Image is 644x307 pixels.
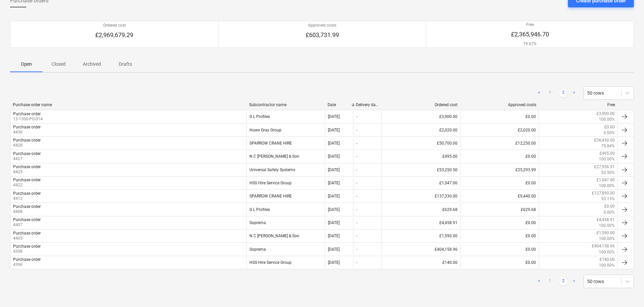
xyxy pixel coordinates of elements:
p: Drafts [117,61,133,68]
div: £2,020.00 [460,124,539,136]
p: £3,900.00 [597,111,615,117]
p: 4422 [13,182,41,188]
p: £38,450.00 [594,137,615,143]
div: £137,330.00 [381,190,460,202]
div: £0.00 [460,230,539,242]
div: £4,458.91 [381,217,460,228]
div: [DATE] [328,181,340,185]
div: - [356,207,357,212]
p: 4407 [13,222,41,228]
div: £1,590.00 [381,230,460,242]
div: Purchase order [13,164,41,169]
div: £629.68 [381,204,460,215]
a: Page 1 [546,89,554,97]
p: Archived [83,61,101,68]
div: HSS Hire Service Group [246,177,325,189]
p: 4430 [13,129,41,135]
div: G L Profiles [246,204,325,215]
p: £404,158.96 [592,243,615,249]
div: £0.00 [460,257,539,268]
div: Approved costs [463,102,536,107]
div: Purchase order [13,191,41,196]
div: - [356,260,357,265]
div: £25,293.99 [460,164,539,176]
div: Purchase order [13,112,41,116]
p: 93.13% [601,196,615,202]
div: Free [542,102,615,107]
div: £404,158.96 [381,243,460,255]
div: Purchase order [13,178,41,182]
div: [DATE] [328,128,340,132]
div: [DATE] [328,194,340,198]
div: £0.00 [460,217,539,228]
p: 4405 [13,236,41,241]
p: 75.84% [601,143,615,149]
a: Next page [570,277,578,285]
div: Huws Gray Group [246,124,325,136]
div: Ordered cost [384,102,457,107]
div: Purchase order [13,257,41,262]
p: £603,731.99 [306,31,339,39]
div: £2,020.00 [381,124,460,136]
div: - [356,167,357,172]
p: 4428 [13,143,41,148]
div: - [356,234,357,238]
p: 0.00% [604,210,615,215]
div: Delivery date [356,102,379,107]
p: £140.00 [600,257,615,263]
p: 100.00% [599,117,615,122]
div: £629.68 [460,204,539,215]
div: Purchase order [13,231,41,236]
p: 52.50% [601,170,615,176]
p: £27,956.51 [594,164,615,170]
div: £12,250.00 [460,137,539,149]
div: [DATE] [328,154,340,159]
div: £140.00 [381,257,460,268]
p: 4412 [13,196,41,202]
div: £3,900.00 [381,111,460,122]
div: Soprema [246,217,325,228]
p: Free [511,22,549,28]
iframe: Chat Widget [610,275,644,307]
div: £495.00 [381,151,460,162]
p: £127,890.00 [592,190,615,196]
div: - [356,194,357,198]
p: £0.00 [604,124,615,130]
div: N C [PERSON_NAME] & Son [246,151,325,162]
p: 100.00% [599,236,615,242]
p: 4427 [13,156,41,162]
p: Ordered cost [95,23,133,28]
div: £9,440.00 [460,190,539,202]
div: £0.00 [460,243,539,255]
p: £1,590.00 [597,230,615,236]
div: - [356,141,357,146]
p: £4,458.91 [597,217,615,223]
p: 100.00% [599,263,615,268]
p: 100.00% [599,183,615,189]
p: Approved costs [306,23,339,28]
div: Purchase order name [13,102,244,107]
div: [DATE] [328,141,340,146]
p: £1,047.00 [597,177,615,183]
div: £0.00 [460,151,539,162]
div: HSS Hire Service Group [246,257,325,268]
p: £0.00 [604,204,615,209]
div: £0.00 [460,177,539,189]
p: £495.00 [600,151,615,156]
div: Purchase order [13,204,41,209]
div: - [356,154,357,159]
div: £1,047.00 [381,177,460,189]
div: G L Profiles [246,111,325,122]
div: - [356,128,357,132]
div: Purchase order [13,138,41,143]
div: SPARROW CRANE HIRE [246,190,325,202]
div: £50,700.00 [381,137,460,149]
p: Closed [50,61,67,68]
div: - [356,220,357,225]
div: - [356,247,357,252]
div: Soprema [246,243,325,255]
a: Page 2 is your current page [559,277,567,285]
p: 4408 [13,209,41,215]
div: Purchase order [13,217,41,222]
